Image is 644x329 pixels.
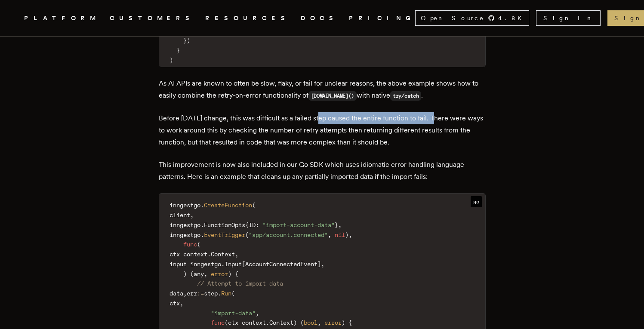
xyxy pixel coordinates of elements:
[183,37,187,44] span: }
[183,290,187,297] span: ,
[183,271,187,277] span: )
[218,290,221,297] span: .
[169,57,173,64] span: )
[245,231,249,238] span: (
[321,261,324,268] span: ,
[335,231,345,238] span: nil
[348,319,352,326] span: {
[228,319,266,326] span: ctx context
[228,271,231,277] span: )
[169,221,200,228] span: inngestgo
[187,37,190,44] span: )
[342,319,345,326] span: )
[169,251,207,258] span: ctx context
[242,261,245,268] span: [
[211,310,256,317] span: "import-data"
[190,271,194,277] span: (
[169,300,180,307] span: ctx
[169,202,200,209] span: inngestgo
[249,231,328,238] span: "app/account.connected"
[24,13,99,24] button: PLATFORM
[421,14,484,22] span: Open Source
[324,319,342,326] span: error
[293,319,297,326] span: )
[256,310,259,317] span: ,
[204,271,207,277] span: ,
[335,221,338,228] span: }
[221,290,231,297] span: Run
[262,221,335,228] span: "import-account-data"
[349,13,415,24] a: PRICING
[211,251,235,258] span: Context
[159,112,486,148] p: Before [DATE] change, this was difficult as a failed step caused the entire function to fail. The...
[204,231,245,238] span: EventTrigger
[304,319,317,326] span: bool
[169,261,221,268] span: input inngestgo
[169,231,200,238] span: inngestgo
[536,10,601,26] a: Sign In
[471,196,482,207] span: go
[159,159,486,183] p: This improvement is now also included in our Go SDK which uses idiomatic error handling language ...
[269,319,293,326] span: Context
[197,290,204,297] span: :=
[317,261,321,268] span: ]
[180,300,183,307] span: ,
[169,212,190,218] span: client
[235,251,238,258] span: ,
[245,221,249,228] span: {
[308,91,357,101] code: [DOMAIN_NAME]()
[200,231,204,238] span: .
[110,13,195,24] a: CUSTOMERS
[301,13,339,24] a: DOCS
[190,212,194,218] span: ,
[169,290,183,297] span: data
[187,290,197,297] span: err
[345,231,348,238] span: )
[197,280,283,287] span: // Attempt to import data
[176,47,180,54] span: }
[249,221,256,228] span: ID
[256,221,259,228] span: :
[235,271,238,277] span: {
[231,290,235,297] span: (
[300,319,304,326] span: (
[194,271,204,277] span: any
[252,202,256,209] span: (
[390,91,421,101] code: try/catch
[204,221,245,228] span: FunctionOpts
[225,319,228,326] span: (
[200,221,204,228] span: .
[317,319,321,326] span: ,
[266,319,269,326] span: .
[205,13,290,24] button: RESOURCES
[221,261,225,268] span: .
[204,290,218,297] span: step
[245,261,317,268] span: AccountConnectedEvent
[200,202,204,209] span: .
[204,202,252,209] span: CreateFunction
[197,241,200,248] span: (
[207,251,211,258] span: .
[183,241,197,248] span: func
[159,77,486,102] p: As AI APIs are known to often be slow, flaky, or fail for unclear reasons, the above example show...
[348,231,352,238] span: ,
[211,271,228,277] span: error
[338,221,342,228] span: ,
[328,231,331,238] span: ,
[225,261,242,268] span: Input
[498,14,527,22] span: 4.8 K
[211,319,225,326] span: func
